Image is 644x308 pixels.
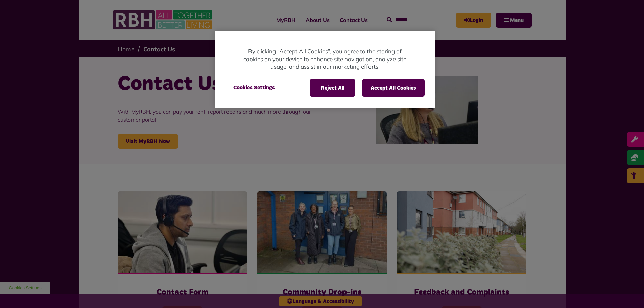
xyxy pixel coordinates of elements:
[310,79,355,97] button: Reject All
[215,31,435,108] div: Cookie banner
[362,79,425,97] button: Accept All Cookies
[215,31,435,108] div: Privacy
[242,48,408,71] p: By clicking “Accept All Cookies”, you agree to the storing of cookies on your device to enhance s...
[225,79,283,96] button: Cookies Settings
